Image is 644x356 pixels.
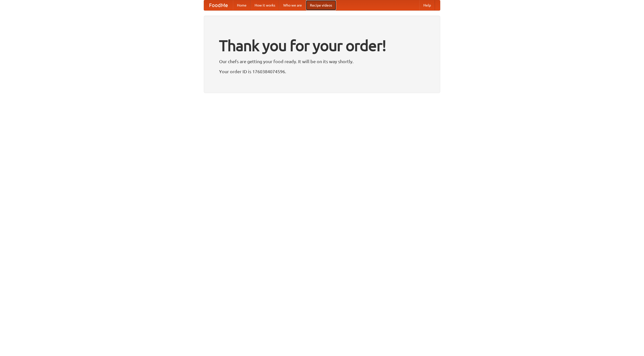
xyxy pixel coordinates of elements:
a: How it works [251,0,279,10]
p: Our chefs are getting your food ready. It will be on its way shortly. [219,58,425,65]
a: Recipe videos [306,0,336,10]
a: Home [233,0,251,10]
a: FoodMe [204,0,233,10]
h1: Thank you for your order! [219,33,425,58]
p: Your order ID is 1760384074596. [219,68,425,75]
a: Who we are [279,0,306,10]
a: Help [419,0,435,10]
